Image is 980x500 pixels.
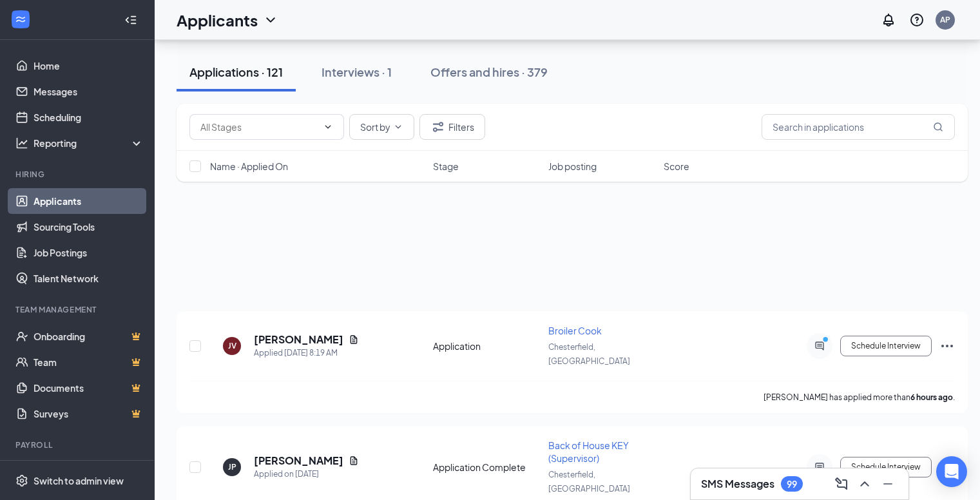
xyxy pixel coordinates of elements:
[263,12,278,28] svg: ChevronDown
[15,439,141,450] div: Payroll
[210,160,288,173] span: Name · Applied On
[177,9,258,31] h1: Applicants
[936,456,967,487] div: Open Intercom Messenger
[840,457,932,477] button: Schedule Interview
[787,479,797,490] div: 99
[15,474,28,487] svg: Settings
[812,341,827,351] svg: ActiveChat
[433,160,459,173] span: Stage
[831,474,852,494] button: ComposeMessage
[433,461,541,474] div: Application Complete
[933,122,943,132] svg: MagnifyingGlass
[323,122,333,132] svg: ChevronDown
[910,392,953,402] b: 6 hours ago
[701,477,774,491] h3: SMS Messages
[548,325,602,336] span: Broiler Cook
[881,12,896,28] svg: Notifications
[228,461,236,472] div: JP
[34,349,144,375] a: TeamCrown
[34,474,124,487] div: Switch to admin view
[34,375,144,401] a: DocumentsCrown
[854,474,875,494] button: ChevronUp
[939,338,955,354] svg: Ellipses
[34,53,144,79] a: Home
[349,334,359,345] svg: Document
[15,169,141,180] div: Hiring
[909,12,925,28] svg: QuestionInfo
[34,265,144,291] a: Talent Network
[189,64,283,80] div: Applications · 121
[419,114,485,140] button: Filter Filters
[878,474,898,494] button: Minimize
[433,340,541,352] div: Application
[548,470,630,494] span: Chesterfield, [GEOGRAPHIC_DATA]
[393,122,403,132] svg: ChevronDown
[15,137,28,149] svg: Analysis
[228,340,236,351] div: JV
[430,64,548,80] div: Offers and hires · 379
[940,14,950,25] div: AP
[254,468,359,481] div: Applied on [DATE]
[762,114,955,140] input: Search in applications
[34,214,144,240] a: Sourcing Tools
[34,240,144,265] a: Job Postings
[124,14,137,26] svg: Collapse
[34,79,144,104] a: Messages
[857,476,872,492] svg: ChevronUp
[840,336,932,356] button: Schedule Interview
[349,114,414,140] button: Sort byChevronDown
[14,13,27,26] svg: WorkstreamLogo
[322,64,392,80] div: Interviews · 1
[812,462,827,472] svg: ActiveChat
[548,439,629,464] span: Back of House KEY (Supervisor)
[34,323,144,349] a: OnboardingCrown
[34,137,144,149] div: Reporting
[200,120,318,134] input: All Stages
[254,454,343,468] h5: [PERSON_NAME]
[34,401,144,427] a: SurveysCrown
[820,336,835,346] svg: PrimaryDot
[349,456,359,466] svg: Document
[880,476,896,492] svg: Minimize
[764,392,955,403] p: [PERSON_NAME] has applied more than .
[34,188,144,214] a: Applicants
[34,104,144,130] a: Scheduling
[360,122,390,131] span: Sort by
[15,304,141,315] div: Team Management
[254,332,343,347] h5: [PERSON_NAME]
[430,119,446,135] svg: Filter
[34,459,144,485] a: PayrollCrown
[548,160,597,173] span: Job posting
[664,160,689,173] span: Score
[254,347,359,360] div: Applied [DATE] 8:19 AM
[548,342,630,366] span: Chesterfield, [GEOGRAPHIC_DATA]
[834,476,849,492] svg: ComposeMessage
